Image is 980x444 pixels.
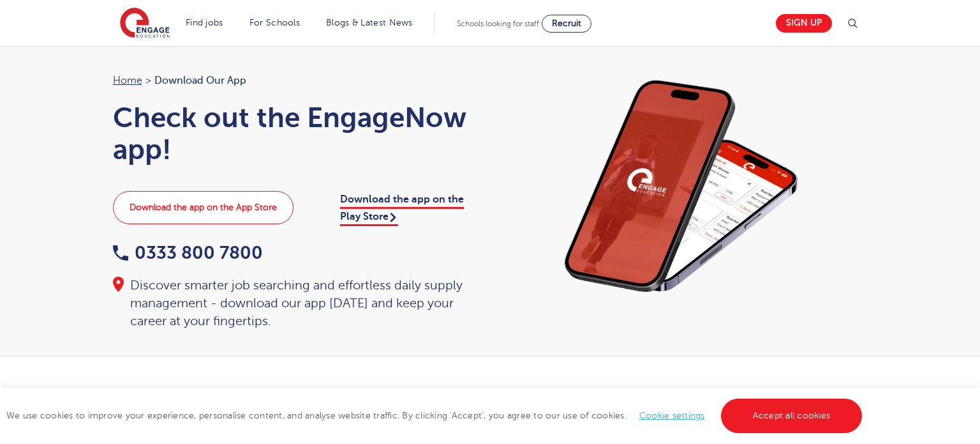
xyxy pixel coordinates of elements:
[113,102,478,165] h1: Check out the EngageNow app!
[113,72,478,89] nav: breadcrumb
[552,19,581,28] span: Recruit
[639,411,705,420] a: Cookie settings
[120,8,170,40] img: Engage Education
[776,14,832,33] a: Sign up
[457,19,539,28] span: Schools looking for staff
[542,15,591,33] a: Recruit
[6,411,865,420] span: We use cookies to improve your experience, personalise content, and analyse website traffic. By c...
[113,243,263,263] a: 0333 800 7800
[154,72,246,89] span: Download our app
[145,75,151,86] span: >
[340,194,464,226] a: Download the app on the Play Store
[249,18,300,27] a: For Schools
[186,18,223,27] a: Find jobs
[721,399,863,433] a: Accept all cookies
[113,277,478,330] div: Discover smarter job searching and effortless daily supply management - download our app [DATE] a...
[113,75,142,86] a: Home
[113,191,293,224] a: Download the app on the App Store
[326,18,413,27] a: Blogs & Latest News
